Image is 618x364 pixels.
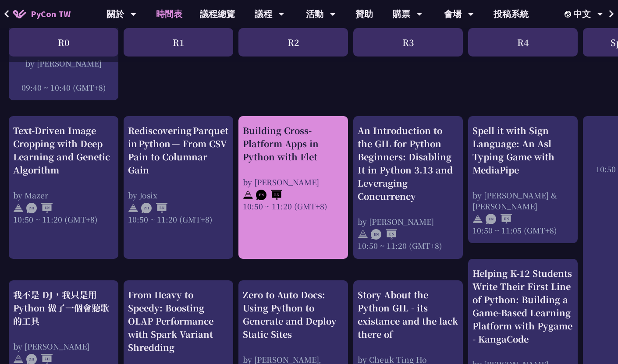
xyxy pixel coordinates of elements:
[13,203,24,213] img: svg+xml;base64,PHN2ZyB4bWxucz0iaHR0cDovL3d3dy53My5vcmcvMjAwMC9zdmciIHdpZHRoPSIyNCIgaGVpZ2h0PSIyNC...
[13,288,114,328] div: 我不是 DJ，我只是用 Python 做了一個會聽歌的工具
[472,124,573,236] a: Spell it with Sign Language: An Asl Typing Game with MediaPipe by [PERSON_NAME] & [PERSON_NAME] 1...
[243,124,344,163] div: Building Cross-Platform Apps in Python with Flet
[256,190,282,200] img: ENEN.5a408d1.svg
[353,28,463,57] div: R3
[128,124,229,251] a: Rediscovering Parquet in Python — From CSV Pain to Columnar Gain by Josix 10:50 ~ 11:20 (GMT+8)
[472,214,483,224] img: svg+xml;base64,PHN2ZyB4bWxucz0iaHR0cDovL3d3dy53My5vcmcvMjAwMC9zdmciIHdpZHRoPSIyNCIgaGVpZ2h0PSIyNC...
[13,124,114,177] div: Text-Driven Image Cropping with Deep Learning and Genetic Algorithm
[358,216,458,227] div: by [PERSON_NAME]
[472,124,573,177] div: Spell it with Sign Language: An Asl Typing Game with MediaPipe
[358,288,458,341] div: Story About the Python GIL - its existance and the lack there of
[358,124,458,251] a: An Introduction to the GIL for Python Beginners: Disabling It in Python 3.13 and Leveraging Concu...
[243,124,344,251] a: Building Cross-Platform Apps in Python with Flet by [PERSON_NAME] 10:50 ~ 11:20 (GMT+8)
[13,190,114,201] div: by Mazer
[358,240,458,251] div: 10:50 ~ 11:20 (GMT+8)
[13,214,114,225] div: 10:50 ~ 11:20 (GMT+8)
[128,214,229,225] div: 10:50 ~ 11:20 (GMT+8)
[141,203,167,213] img: ZHEN.371966e.svg
[13,58,114,69] div: by [PERSON_NAME]
[358,229,368,240] img: svg+xml;base64,PHN2ZyB4bWxucz0iaHR0cDovL3d3dy53My5vcmcvMjAwMC9zdmciIHdpZHRoPSIyNCIgaGVpZ2h0PSIyNC...
[13,82,114,93] div: 09:40 ~ 10:40 (GMT+8)
[486,214,512,224] img: ENEN.5a408d1.svg
[128,203,139,213] img: svg+xml;base64,PHN2ZyB4bWxucz0iaHR0cDovL3d3dy53My5vcmcvMjAwMC9zdmciIHdpZHRoPSIyNCIgaGVpZ2h0PSIyNC...
[243,201,344,212] div: 10:50 ~ 11:20 (GMT+8)
[31,7,71,21] span: PyCon TW
[243,190,253,200] img: svg+xml;base64,PHN2ZyB4bWxucz0iaHR0cDovL3d3dy53My5vcmcvMjAwMC9zdmciIHdpZHRoPSIyNCIgaGVpZ2h0PSIyNC...
[243,288,344,341] div: Zero to Auto Docs: Using Python to Generate and Deploy Static Sites
[4,3,79,25] a: PyCon TW
[13,341,114,352] div: by [PERSON_NAME]
[13,10,26,18] img: Home icon of PyCon TW 2025
[238,28,348,57] div: R2
[26,203,53,213] img: ZHEN.371966e.svg
[128,288,229,354] div: From Heavy to Speedy: Boosting OLAP Performance with Spark Variant Shredding
[472,267,573,346] div: Helping K-12 Students Write Their First Line of Python: Building a Game-Based Learning Platform w...
[472,190,573,212] div: by [PERSON_NAME] & [PERSON_NAME]
[13,124,114,251] a: Text-Driven Image Cropping with Deep Learning and Genetic Algorithm by Mazer 10:50 ~ 11:20 (GMT+8)
[358,124,458,203] div: An Introduction to the GIL for Python Beginners: Disabling It in Python 3.13 and Leveraging Concu...
[565,11,573,18] img: Locale Icon
[9,28,118,57] div: R0
[243,177,344,187] div: by [PERSON_NAME]
[128,190,229,201] div: by Josix
[472,225,573,236] div: 10:50 ~ 11:05 (GMT+8)
[371,229,397,240] img: ENEN.5a408d1.svg
[128,124,229,177] div: Rediscovering Parquet in Python — From CSV Pain to Columnar Gain
[124,28,233,57] div: R1
[468,28,578,57] div: R4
